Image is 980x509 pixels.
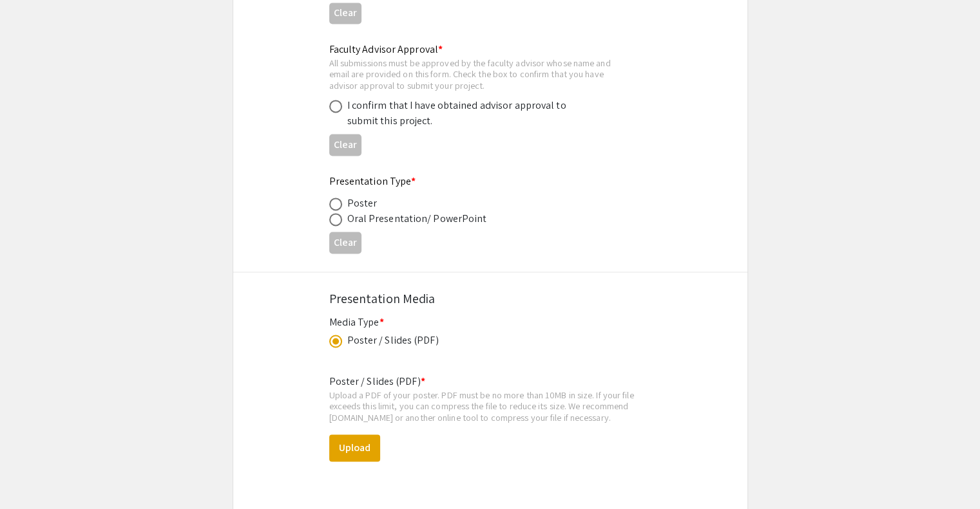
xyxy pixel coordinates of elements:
div: Upload a PDF of your poster. PDF must be no more than 10MB in size. If your file exceeds this lim... [329,389,651,423]
button: Clear [329,3,361,24]
iframe: Chat [10,451,55,499]
div: Poster [347,196,378,211]
mat-label: Poster / Slides (PDF) [329,375,425,388]
button: Clear [329,134,361,155]
mat-label: Presentation Type [329,174,416,188]
mat-label: Faculty Advisor Approval [329,42,443,56]
button: Clear [329,232,361,253]
div: I confirm that I have obtained advisor approval to submit this project. [347,98,573,129]
mat-label: Media Type [329,315,384,329]
div: All submissions must be approved by the faculty advisor whose name and email are provided on this... [329,57,631,91]
div: Oral Presentation/ PowerPoint [347,211,487,227]
div: Poster / Slides (PDF) [347,333,439,348]
button: Upload [329,434,380,461]
div: Presentation Media [329,289,651,308]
